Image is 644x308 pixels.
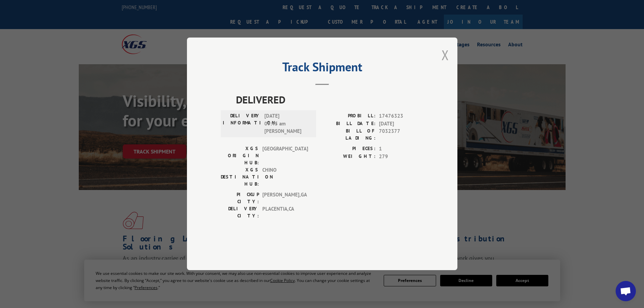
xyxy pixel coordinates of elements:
[379,153,424,161] span: 279
[262,206,308,220] span: PLACENTIA , CA
[322,153,376,161] label: WEIGHT:
[223,113,261,136] label: DELIVERY INFORMATION:
[379,145,424,153] span: 1
[616,281,636,301] div: Open chat
[322,120,376,128] label: BILL DATE:
[264,113,310,136] span: [DATE] 09:45 am [PERSON_NAME]
[221,191,259,206] label: PICKUP CITY:
[322,145,376,153] label: PIECES:
[322,113,376,120] label: PROBILL:
[221,167,259,188] label: XGS DESTINATION HUB:
[379,128,424,142] span: 7032377
[236,92,424,108] span: DELIVERED
[442,46,449,64] button: Close modal
[221,62,424,75] h2: Track Shipment
[262,191,308,206] span: [PERSON_NAME] , GA
[221,145,259,167] label: XGS ORIGIN HUB:
[322,128,376,142] label: BILL OF LADING:
[262,145,308,167] span: [GEOGRAPHIC_DATA]
[221,206,259,220] label: DELIVERY CITY:
[262,167,308,188] span: CHINO
[379,120,424,128] span: [DATE]
[379,113,424,120] span: 17476323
